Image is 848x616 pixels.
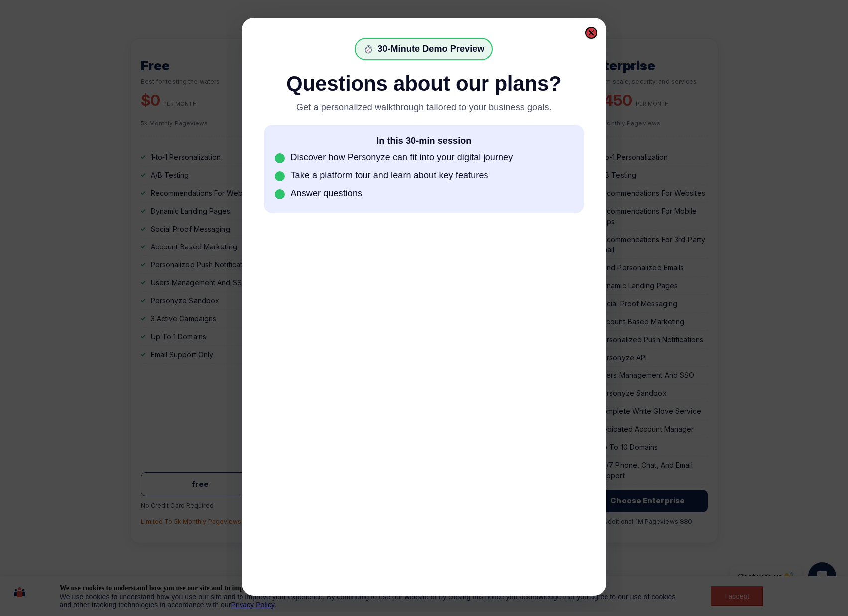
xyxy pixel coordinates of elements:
div: Questions about our plans? [264,71,585,96]
div: Close [585,27,597,39]
div: Get a personalized walkthrough tailored to your business goals. [264,100,585,115]
div: In this 30-min session [275,136,574,146]
img: ⏱ [364,45,373,54]
div: 30-Minute Demo Preview [377,44,484,54]
div: Discover how Personyze can fit into your digital journey [291,152,513,163]
iframe: Select a Date & Time - Calendly [264,233,585,582]
div: Answer questions [291,188,363,199]
div: Take a platform tour and learn about key features [291,170,488,181]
